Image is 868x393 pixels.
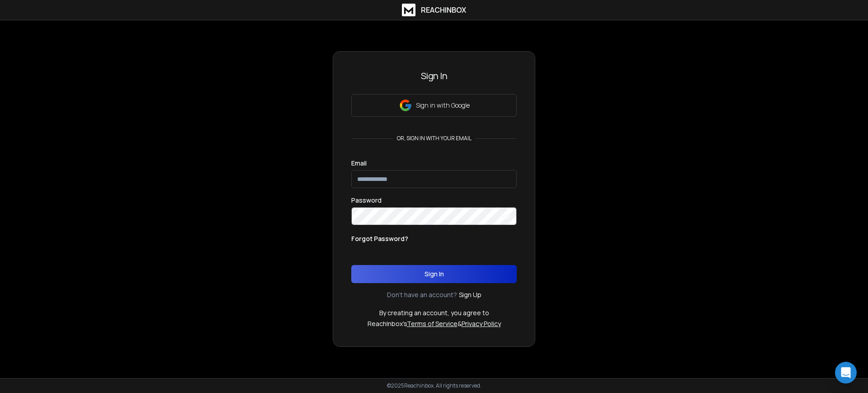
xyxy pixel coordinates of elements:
[351,94,517,117] button: Sign in with Google
[402,4,466,16] a: ReachInbox
[351,70,517,82] h3: Sign In
[351,234,408,243] p: Forgot Password?
[459,290,481,299] a: Sign Up
[835,362,857,384] div: Open Intercom Messenger
[387,290,457,299] p: Don't have an account?
[407,319,458,328] a: Terms of Service
[379,308,489,317] p: By creating an account, you agree to
[387,382,481,389] p: © 2025 Reachinbox. All rights reserved.
[393,135,475,142] p: or, sign in with your email
[416,101,470,110] p: Sign in with Google
[462,319,501,328] a: Privacy Policy
[402,4,415,16] img: logo
[351,265,517,283] button: Sign In
[421,5,466,15] h1: ReachInbox
[351,160,367,166] label: Email
[351,197,382,204] label: Password
[368,319,501,328] p: ReachInbox's &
